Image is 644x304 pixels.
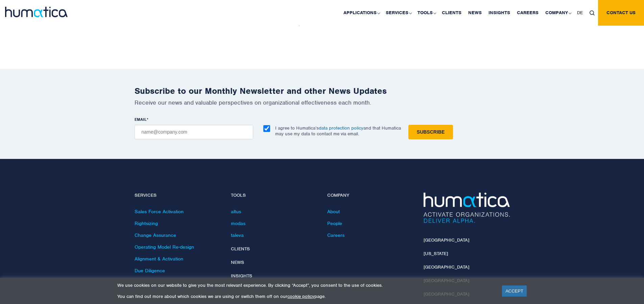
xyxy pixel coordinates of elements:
[135,117,147,122] span: EMAIL
[135,268,165,274] a: Due Diligence
[502,285,527,297] a: ACCEPT
[231,246,250,252] a: Clients
[117,282,494,288] p: We use cookies on our website to give you the most relevant experience. By clicking “Accept”, you...
[424,237,469,243] a: [GEOGRAPHIC_DATA]
[5,7,68,17] img: logo
[424,251,448,256] a: [US_STATE]
[231,220,245,226] a: modas
[327,232,344,238] a: Careers
[231,259,244,265] a: News
[135,125,253,139] input: name@company.com
[319,125,363,131] a: data protection policy
[135,244,194,250] a: Operating Model Re-design
[275,125,401,137] p: I agree to Humatica’s and that Humatica may use my data to contact me via email.
[135,220,158,226] a: Rightsizing
[135,86,510,96] h2: Subscribe to our Monthly Newsletter and other News Updates
[590,10,595,16] img: search_icon
[327,220,342,226] a: People
[327,209,340,215] a: About
[231,273,252,279] a: Insights
[231,209,241,215] a: altus
[231,232,244,238] a: taleva
[327,193,413,198] h4: Company
[408,125,453,139] input: Subscribe
[577,10,583,16] span: DE
[135,209,184,215] a: Sales Force Activation
[135,232,176,238] a: Change Assurance
[117,294,494,299] p: You can find out more about which cookies we are using or switch them off on our page.
[424,193,510,223] img: Humatica
[135,193,221,198] h4: Services
[287,294,314,299] a: cookie policy
[231,193,317,198] h4: Tools
[424,264,469,270] a: [GEOGRAPHIC_DATA]
[135,256,183,262] a: Alignment & Activation
[263,125,270,132] input: I agree to Humatica’sdata protection policyand that Humatica may use my data to contact me via em...
[135,99,510,106] p: Receive our news and valuable perspectives on organizational effectiveness each month.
